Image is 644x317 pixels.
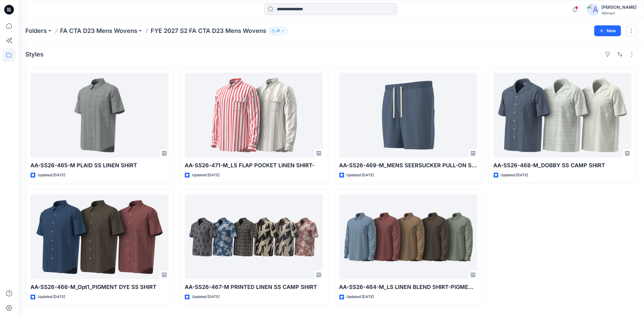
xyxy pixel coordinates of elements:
[347,294,374,300] p: Updated [DATE]
[185,283,323,291] p: AA-SS26-467-M PRINTED LINEN SS CAMP SHIRT
[339,194,477,279] a: AA-SS26-464-M_LS LINEN BLEND SHIRT-PIGMENT DYE-
[494,73,632,158] a: AA-SS26-468-M_DOBBY SS CAMP SHIRT
[339,161,477,170] p: AA-SS26-469-M_MENS SEERSUCKER PULL-ON SHORT
[60,27,137,35] a: FA CTA D23 Mens Wovens
[594,25,621,36] button: New
[339,283,477,291] p: AA-SS26-464-M_LS LINEN BLEND SHIRT-PIGMENT DYE-
[192,172,219,178] p: Updated [DATE]
[192,294,219,300] p: Updated [DATE]
[339,73,477,158] a: AA-SS26-469-M_MENS SEERSUCKER PULL-ON SHORT
[587,4,599,16] img: avatar
[30,283,168,291] p: AA-SS26-466-M_Opt1_PIGMENT DYE SS SHIRT
[25,51,43,58] h4: Styles
[185,161,323,170] p: AA-SS26-471-M_LS FLAP POCKET LINEN SHIRT-
[185,194,323,279] a: AA-SS26-467-M PRINTED LINEN SS CAMP SHIRT
[601,11,636,15] div: Walmart
[30,73,168,158] a: AA-SS26-465-M PLAID SS LINEN SHIRT
[185,73,323,158] a: AA-SS26-471-M_LS FLAP POCKET LINEN SHIRT-
[25,27,47,35] a: Folders
[501,172,528,178] p: Updated [DATE]
[276,27,280,34] p: 21
[601,4,636,11] div: [PERSON_NAME]
[38,294,65,300] p: Updated [DATE]
[347,172,374,178] p: Updated [DATE]
[30,161,168,170] p: AA-SS26-465-M PLAID SS LINEN SHIRT
[38,172,65,178] p: Updated [DATE]
[151,27,266,35] p: FYE 2027 S2 FA CTA D23 Mens Wovens
[269,27,287,35] button: 21
[494,161,632,170] p: AA-SS26-468-M_DOBBY SS CAMP SHIRT
[30,194,168,279] a: AA-SS26-466-M_Opt1_PIGMENT DYE SS SHIRT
